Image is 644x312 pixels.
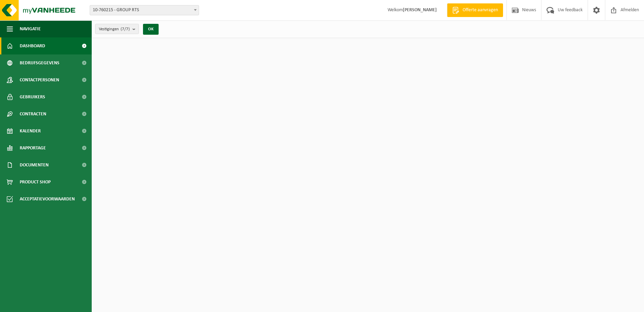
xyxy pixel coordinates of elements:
[447,3,503,17] a: Offerte aanvragen
[95,24,139,34] button: Vestigingen(7/7)
[20,191,75,208] span: Acceptatievoorwaarden
[20,122,41,139] span: Kalender
[461,7,500,14] span: Offerte aanvragen
[90,5,199,15] span: 10-760215 - GROUP RTS
[20,139,46,157] span: Rapportage
[20,71,59,88] span: Contactpersonen
[20,88,45,105] span: Gebruikers
[20,20,41,37] span: Navigatie
[143,24,159,35] button: OK
[20,174,51,191] span: Product Shop
[403,7,437,13] strong: [PERSON_NAME]
[90,5,199,15] span: 10-760215 - GROUP RTS
[20,157,49,174] span: Documenten
[121,27,130,31] count: (7/7)
[20,54,59,71] span: Bedrijfsgegevens
[99,24,130,34] span: Vestigingen
[20,37,45,54] span: Dashboard
[20,105,46,122] span: Contracten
